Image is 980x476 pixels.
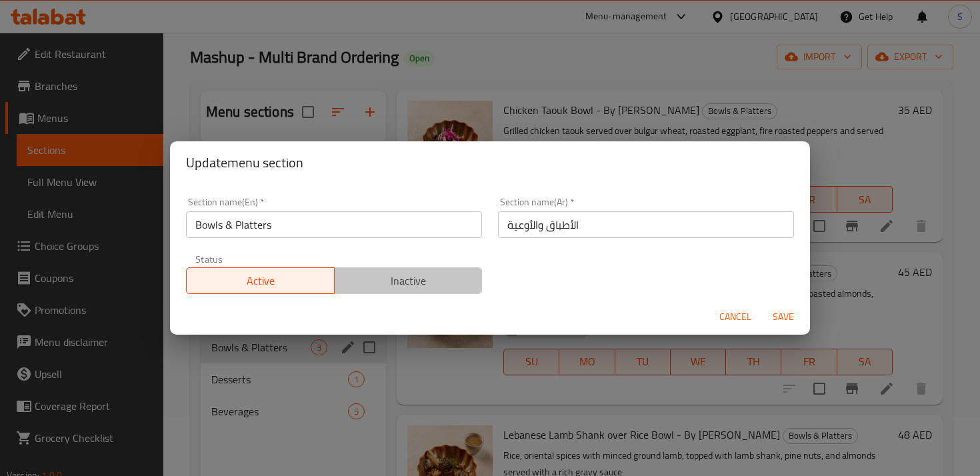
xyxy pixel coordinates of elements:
[498,211,794,238] input: Please enter section name(ar)
[719,309,751,325] span: Cancel
[186,211,482,238] input: Please enter section name(en)
[714,305,757,329] button: Cancel
[767,309,799,325] span: Save
[186,267,335,294] button: Active
[192,271,329,291] span: Active
[340,271,477,291] span: Inactive
[334,267,483,294] button: Inactive
[186,152,794,173] h2: Update menu section
[762,305,805,329] button: Save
